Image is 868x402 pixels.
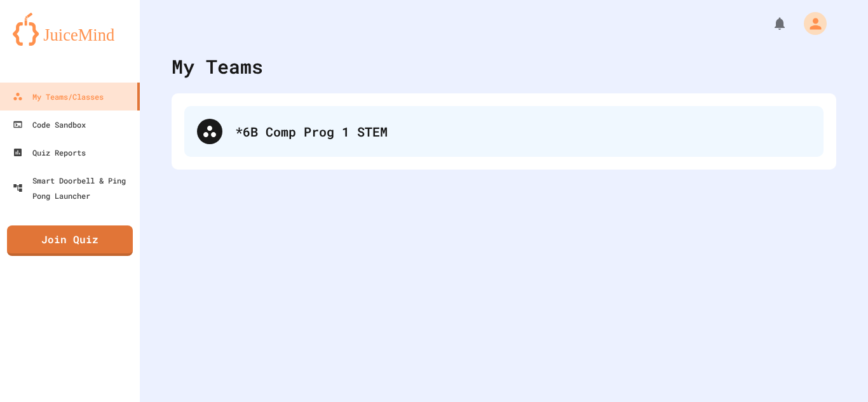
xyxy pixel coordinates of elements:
div: *6B Comp Prog 1 STEM [184,106,824,157]
div: Smart Doorbell & Ping Pong Launcher [13,173,135,203]
div: *6B Comp Prog 1 STEM [235,122,811,141]
img: logo-orange.svg [13,13,127,46]
div: Quiz Reports [13,145,86,160]
a: Join Quiz [7,225,133,256]
div: My Teams [172,52,263,81]
div: Code Sandbox [13,117,86,132]
div: My Account [790,9,830,38]
div: My Notifications [749,13,790,34]
div: My Teams/Classes [13,89,104,104]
